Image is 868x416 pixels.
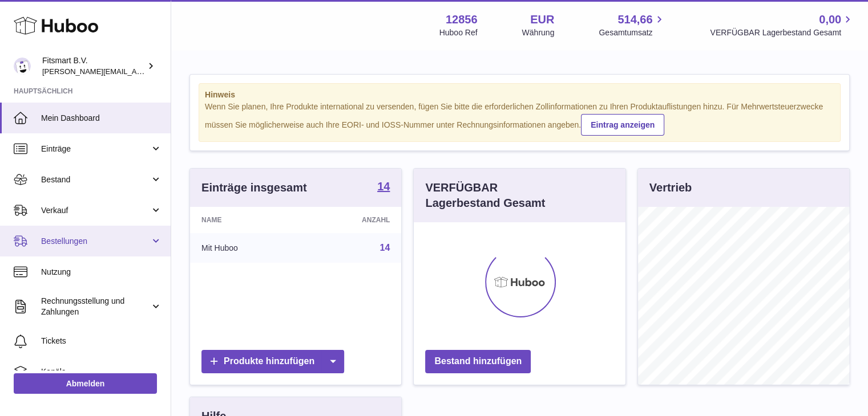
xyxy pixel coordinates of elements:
span: Kanäle [41,366,162,377]
div: Fitsmart B.V. [42,55,145,77]
span: Einträge [41,144,150,154]
a: 14 [377,181,390,194]
span: Verkauf [41,205,150,216]
span: 0,00 [819,12,841,27]
span: Mein Dashboard [41,113,162,124]
strong: 14 [377,181,390,192]
span: VERFÜGBAR Lagerbestand Gesamt [710,27,854,38]
h3: Vertrieb [649,180,692,195]
span: Rechnungsstellung und Zahlungen [41,296,150,317]
td: Mit Huboo [190,233,304,263]
div: Wenn Sie planen, Ihre Produkte international zu versenden, fügen Sie bitte die erforderlichen Zol... [205,101,834,136]
a: 0,00 VERFÜGBAR Lagerbestand Gesamt [710,12,854,38]
strong: EUR [530,12,554,27]
img: jonathan@leaderoo.com [14,58,31,75]
a: Produkte hinzufügen [201,350,344,373]
span: Tickets [41,336,162,346]
th: Name [190,207,304,233]
h3: Einträge insgesamt [201,180,307,195]
span: 514,66 [617,12,652,27]
span: Gesamtumsatz [599,27,665,38]
strong: 12856 [446,12,478,27]
span: [PERSON_NAME][EMAIL_ADDRESS][DOMAIN_NAME] [42,67,229,76]
strong: Hinweis [205,89,834,100]
div: Währung [522,27,555,38]
th: Anzahl [304,207,401,233]
span: Nutzung [41,267,162,278]
h3: VERFÜGBAR Lagerbestand Gesamt [425,180,574,211]
a: Abmelden [14,373,157,394]
a: 14 [380,243,390,252]
a: Bestand hinzufügen [425,350,531,373]
span: Bestand [41,174,150,185]
a: 514,66 Gesamtumsatz [599,12,665,38]
div: Huboo Ref [439,27,478,38]
a: Eintrag anzeigen [581,114,664,136]
span: Bestellungen [41,236,150,247]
